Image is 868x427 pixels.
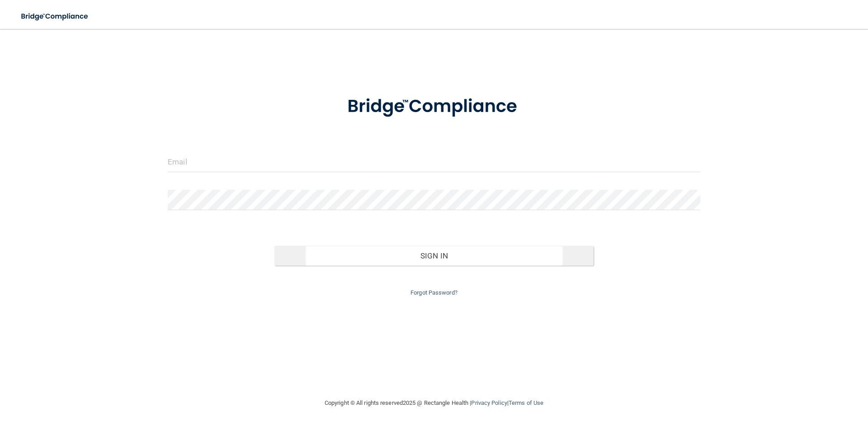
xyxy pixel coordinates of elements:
[329,83,539,130] img: bridge_compliance_login_screen.278c3ca4.svg
[509,399,543,406] a: Terms of Use
[410,289,458,296] a: Forgot Password?
[168,152,700,172] input: Email
[269,389,599,418] div: Copyright © All rights reserved 2025 @ Rectangle Health | |
[14,7,97,26] img: bridge_compliance_login_screen.278c3ca4.svg
[274,246,594,266] button: Sign In
[471,399,507,406] a: Privacy Policy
